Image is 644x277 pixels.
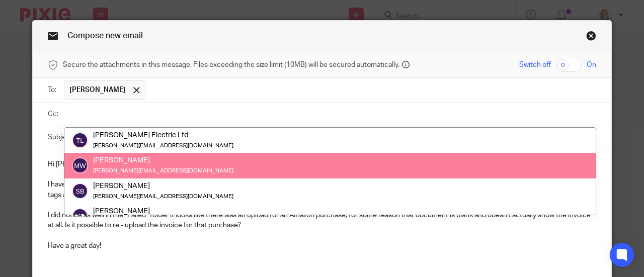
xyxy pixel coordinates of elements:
[48,132,74,142] label: Subject:
[67,32,143,40] span: Compose new email
[72,183,88,199] img: svg%3E
[48,159,596,169] p: Hi [PERSON_NAME] and [PERSON_NAME],
[72,158,88,174] img: svg%3E
[48,179,596,200] p: I have been working to get [PERSON_NAME] Electric's Hubdoc cleaned up, and getting things posted....
[93,194,233,199] small: [PERSON_NAME][EMAIL_ADDRESS][DOMAIN_NAME]
[93,130,233,140] div: [PERSON_NAME] Electric Ltd
[93,181,233,191] div: [PERSON_NAME]
[72,208,88,224] img: svg%3E
[48,85,59,95] label: To:
[48,109,59,119] label: Cc:
[93,156,233,166] div: [PERSON_NAME]
[93,206,233,216] div: [PERSON_NAME]
[93,143,233,148] small: [PERSON_NAME][EMAIL_ADDRESS][DOMAIN_NAME]
[48,210,596,231] p: I did notice as well in the "Failed" folder it looks like there was an upload for an Amazon purch...
[48,241,596,251] p: Have a great day!
[519,60,551,70] span: Switch off
[72,132,88,148] img: svg%3E
[93,168,233,174] small: [PERSON_NAME][EMAIL_ADDRESS][DOMAIN_NAME]
[586,31,596,44] a: Close this dialog window
[69,85,126,95] span: [PERSON_NAME]
[63,60,399,70] span: Secure the attachments in this message. Files exceeding the size limit (10MB) will be secured aut...
[587,60,596,70] span: On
